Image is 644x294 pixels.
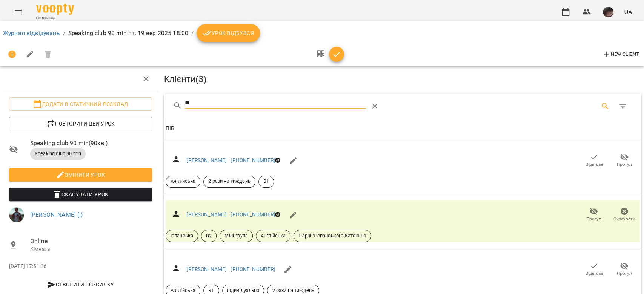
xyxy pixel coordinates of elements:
button: Фільтр [614,97,632,115]
span: Speaking club 90 min [30,150,86,157]
nav: breadcrumb [3,24,641,42]
span: Скасувати [613,216,635,222]
button: Прогул [609,259,639,280]
img: 59b3f96857d6e12ecac1e66404ff83b3.JPG [9,207,24,222]
button: Відвідав [579,150,609,171]
span: Англійська [256,233,290,239]
a: [PHONE_NUMBER] [231,211,275,217]
img: 297f12a5ee7ab206987b53a38ee76f7e.jpg [603,7,613,17]
button: Додати в статичний розклад [9,97,152,111]
a: [PERSON_NAME] [186,266,227,272]
button: Скасувати Урок [9,188,152,201]
a: [PHONE_NUMBER] [231,157,275,163]
button: Прогул [609,150,639,171]
span: Прогул [617,270,632,277]
a: Журнал відвідувань [3,29,60,37]
div: Sort [166,124,174,133]
span: Прогул [617,161,632,168]
a: [PERSON_NAME] [186,157,227,163]
p: Speaking club 90 min пт, 19 вер 2025 18:00 [68,29,188,38]
li: / [191,29,194,38]
span: Змінити урок [15,170,146,179]
span: Відвідав [586,161,603,168]
button: Створити розсилку [9,278,152,291]
span: B1 [204,287,218,294]
button: New Client [600,48,641,60]
span: Індивідуально [223,287,264,294]
div: ПІБ [166,124,174,133]
span: Міні-група [220,233,252,239]
span: Іспанська [166,233,198,239]
span: Англійська [166,178,200,185]
span: Створити розсилку [12,280,149,289]
button: Відвідав [579,259,609,280]
button: Прогул [578,204,609,225]
span: Відвідав [586,270,603,277]
span: Online [30,237,152,246]
p: [DATE] 17:51:36 [9,263,152,270]
span: Додати в статичний розклад [15,100,146,109]
button: Повторити цей урок [9,117,152,130]
span: For Business [36,15,74,20]
button: Search [596,97,614,115]
span: Парні з іспанської з Катею В1 [294,233,370,239]
button: Скасувати [609,204,639,225]
span: New Client [602,50,639,59]
span: Speaking club 90 min ( 90 хв. ) [30,139,152,148]
span: B1 [259,178,274,185]
img: Voopty Logo [36,4,74,15]
span: ПІБ [166,124,639,133]
span: B2 [201,233,216,239]
button: Змінити урок [9,168,152,182]
span: Повторити цей урок [15,119,146,128]
li: / [63,29,65,38]
span: 2 рази на тиждень [204,178,255,185]
div: Table Toolbar [164,94,641,118]
span: Урок відбувся [203,29,254,38]
span: UA [624,8,632,16]
a: [PHONE_NUMBER] [231,266,275,272]
a: [PERSON_NAME] [186,211,227,217]
input: Search [185,97,366,109]
p: Кімната [30,245,152,253]
span: 2 рази на тиждень [267,287,319,294]
a: [PERSON_NAME] (і) [30,211,83,218]
span: Прогул [586,216,601,222]
span: Англійська [166,287,200,294]
button: Урок відбувся [197,24,260,42]
button: Menu [9,3,27,21]
button: UA [621,5,635,19]
h3: Клієнти ( 3 ) [164,74,641,84]
span: Скасувати Урок [15,190,146,199]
